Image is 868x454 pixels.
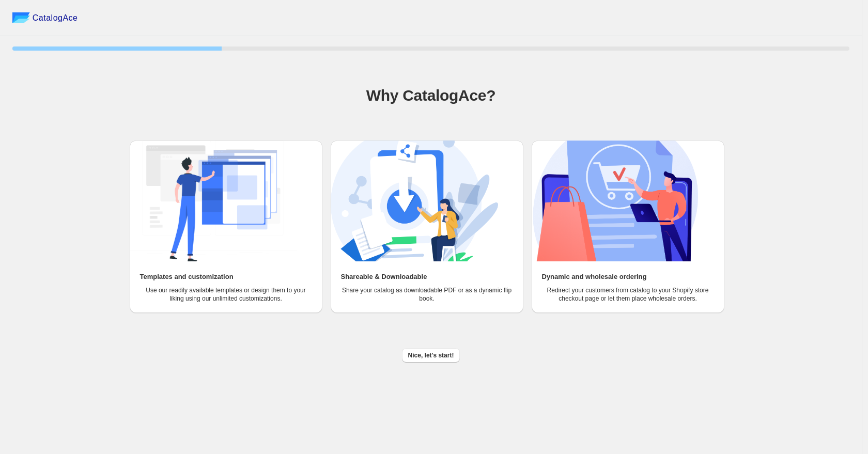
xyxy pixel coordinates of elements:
[402,348,460,363] button: Nice, let's start!
[12,12,30,23] img: catalog ace
[542,272,647,282] h2: Dynamic and wholesale ordering
[341,272,427,282] h2: Shareable & Downloadable
[140,272,234,282] h2: Templates and customization
[140,286,312,303] p: Use our readily available templates or design them to your liking using our unlimited customizati...
[542,286,714,303] p: Redirect your customers from catalog to your Shopify store checkout page or let them place wholes...
[130,140,297,261] img: Templates and customization
[331,140,498,261] img: Shareable & Downloadable
[33,13,78,23] span: CatalogAce
[12,85,849,106] h1: Why CatalogAce?
[408,351,454,359] span: Nice, let's start!
[341,286,513,303] p: Share your catalog as downloadable PDF or as a dynamic flip book.
[532,140,699,261] img: Dynamic and wholesale ordering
